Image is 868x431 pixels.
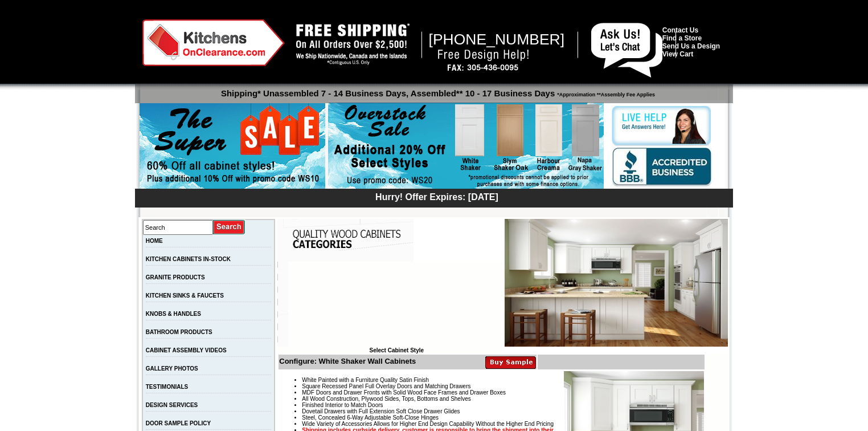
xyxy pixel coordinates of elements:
img: Kitchens on Clearance Logo [142,19,285,66]
a: DESIGN SERVICES [146,402,198,408]
a: KNOBS & HANDLES [146,311,201,317]
a: TESTIMONIALS [146,384,188,390]
li: MDF Doors and Drawer Fronts with Solid Wood Face Frames and Drawer Boxes [302,389,703,396]
a: Send Us a Design [662,42,720,50]
a: GALLERY PHOTOS [146,365,198,372]
a: Find a Store [662,34,702,42]
img: White Shaker [505,219,728,347]
li: Wide Variety of Accessories Allows for Higher End Design Capability Without the Higher End Pricing [302,421,703,427]
a: KITCHEN SINKS & FAUCETS [146,292,224,299]
b: Configure: White Shaker Wall Cabinets [279,357,416,365]
a: DOOR SAMPLE POLICY [146,420,211,426]
li: Square Recessed Panel Full Overlay Doors and Matching Drawers [302,383,703,389]
a: BATHROOM PRODUCTS [146,329,212,335]
li: Dovetail Drawers with Full Extension Soft Close Drawer Glides [302,408,703,414]
a: View Cart [662,50,693,58]
a: GRANITE PRODUCTS [146,274,205,280]
div: Hurry! Offer Expires: [DATE] [141,190,733,202]
a: HOME [146,238,163,244]
li: All Wood Construction, Plywood Sides, Tops, Bottoms and Shelves [302,396,703,402]
b: Select Cabinet Style [369,347,424,353]
li: Finished Interior to Match Doors [302,402,703,408]
li: White Painted with a Furniture Quality Satin Finish [302,377,703,383]
li: Steel, Concealed 6-Way Adjustable Soft-Close Hinges [302,414,703,421]
a: KITCHEN CABINETS IN-STOCK [146,256,231,262]
span: *Approximation **Assembly Fee Applies [555,89,655,97]
a: CABINET ASSEMBLY VIDEOS [146,347,227,353]
p: Shipping* Unassembled 7 - 14 Business Days, Assembled** 10 - 17 Business Days [141,83,733,98]
iframe: Browser incompatible [288,262,505,347]
span: [PHONE_NUMBER] [429,31,565,48]
a: Contact Us [662,26,698,34]
input: Submit [213,219,245,235]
